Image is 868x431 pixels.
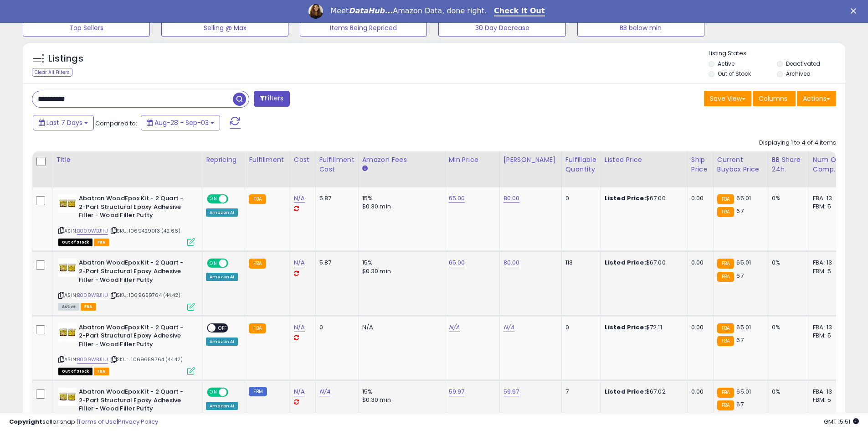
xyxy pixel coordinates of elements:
[717,259,734,269] small: FBA
[319,259,351,267] div: 5.87
[753,91,796,106] button: Columns
[249,155,286,165] div: Fulfillment
[449,387,465,396] a: 59.97
[254,91,289,107] button: Filters
[565,194,594,203] div: 0
[249,387,267,396] small: FBM
[294,323,305,332] a: N/A
[717,207,734,217] small: FBA
[362,203,438,211] div: $0.30 min
[319,155,354,174] div: Fulfillment Cost
[362,267,438,275] div: $0.30 min
[77,291,108,299] a: B009WBJ1IU
[249,259,266,269] small: FBA
[141,115,220,130] button: Aug-28 - Sep-03
[58,194,195,245] div: ASIN:
[319,194,351,203] div: 5.87
[58,323,77,342] img: 41D6f1VcNyL._SL40_.jpg
[161,19,288,37] button: Selling @ Max
[78,417,117,426] a: Terms of Use
[565,388,594,396] div: 7
[503,258,520,267] a: 80.00
[759,94,787,103] span: Columns
[691,323,706,332] div: 0.00
[79,259,190,286] b: Abatron WoodEpox Kit - 2 Quart - 2-Part Structural Epoxy Adhesive Filler - Wood Filler Putty
[824,417,859,426] span: 2025-09-11 15:51 GMT
[813,323,843,332] div: FBA: 13
[851,8,860,14] div: Close
[206,338,238,346] div: Amazon AI
[9,417,42,426] strong: Copyright
[736,336,743,344] span: 67
[605,194,646,203] b: Listed Price:
[300,19,427,37] button: Items Being Repriced
[95,119,137,128] span: Compared to:
[330,6,487,16] div: Meet Amazon Data, done right.
[691,259,706,267] div: 0.00
[362,194,438,203] div: 15%
[565,155,597,174] div: Fulfillable Quantity
[23,19,150,37] button: Top Sellers
[691,155,709,174] div: Ship Price
[494,6,545,16] a: Check It Out
[449,323,460,332] a: N/A
[206,155,241,165] div: Repricing
[319,323,351,332] div: 0
[58,303,79,311] span: All listings currently available for purchase on Amazon
[717,388,734,398] small: FBA
[58,259,195,309] div: ASIN:
[294,258,305,267] a: N/A
[717,336,734,346] small: FBA
[79,323,190,351] b: Abatron WoodEpox Kit - 2 Quart - 2-Part Structural Epoxy Adhesive Filler - Wood Filler Putty
[772,388,802,396] div: 0%
[704,91,751,106] button: Save View
[605,388,680,396] div: $67.02
[362,155,441,165] div: Amazon Fees
[605,323,680,332] div: $72.11
[449,194,465,203] a: 65.00
[438,19,565,37] button: 30 Day Decrease
[736,258,751,267] span: 65.01
[772,194,802,203] div: 0%
[797,91,836,106] button: Actions
[736,271,743,280] span: 67
[319,387,330,396] a: N/A
[605,194,680,203] div: $67.00
[503,155,558,165] div: [PERSON_NAME]
[362,259,438,267] div: 15%
[565,323,594,332] div: 0
[58,323,195,374] div: ASIN:
[308,4,323,19] img: Profile image for Georgie
[46,118,82,127] span: Last 7 Days
[449,258,465,267] a: 65.00
[813,194,843,203] div: FBA: 13
[718,70,751,78] label: Out of Stock
[206,208,238,217] div: Amazon AI
[48,52,83,65] h5: Listings
[717,323,734,333] small: FBA
[154,118,209,127] span: Aug-28 - Sep-03
[736,194,751,203] span: 65.01
[736,207,743,215] span: 67
[216,324,230,332] span: OFF
[58,388,77,406] img: 41D6f1VcNyL._SL40_.jpg
[605,387,646,396] b: Listed Price:
[813,203,843,211] div: FBM: 5
[94,368,109,375] span: FBA
[58,368,92,375] span: All listings that are currently out of stock and unavailable for purchase on Amazon
[58,259,77,277] img: 41D6f1VcNyL._SL40_.jpg
[118,417,158,426] a: Privacy Policy
[79,388,190,415] b: Abatron WoodEpox Kit - 2 Quart - 2-Part Structural Epoxy Adhesive Filler - Wood Filler Putty
[362,165,368,173] small: Amazon Fees.
[294,194,305,203] a: N/A
[9,418,158,426] div: seller snap | |
[94,239,109,246] span: FBA
[717,194,734,204] small: FBA
[772,155,805,174] div: BB Share 24h.
[813,155,846,174] div: Num of Comp.
[77,356,108,363] a: B009WBJ1IU
[77,227,108,235] a: B009WBJ1IU
[109,291,180,299] span: | SKU: 1069659764 (44.42)
[249,323,266,333] small: FBA
[718,60,734,68] label: Active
